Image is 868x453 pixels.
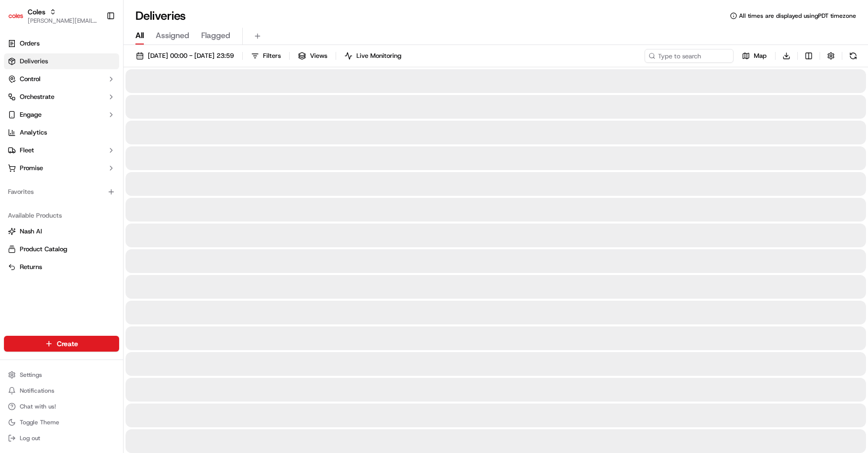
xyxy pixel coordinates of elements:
[20,146,34,155] span: Fleet
[340,49,406,63] button: Live Monitoring
[4,89,119,105] button: Orchestrate
[4,431,119,445] button: Log out
[20,92,54,101] span: Orchestrate
[294,49,332,63] button: Views
[4,336,119,352] button: Create
[20,371,42,379] span: Settings
[20,403,56,410] span: Chat with us!
[4,259,119,275] button: Returns
[20,245,67,254] span: Product Catalog
[8,8,24,24] img: Coles
[738,49,771,63] button: Map
[4,125,119,140] a: Analytics
[739,12,856,20] span: All times are displayed using PDT timezone
[356,51,401,60] span: Live Monitoring
[20,434,40,442] span: Log out
[20,263,42,272] span: Returns
[201,30,230,42] span: Flagged
[247,49,285,63] button: Filters
[4,142,119,158] button: Fleet
[28,17,98,25] button: [PERSON_NAME][EMAIL_ADDRESS][DOMAIN_NAME]
[263,51,281,60] span: Filters
[20,128,47,137] span: Analytics
[4,400,119,413] button: Chat with us!
[4,36,119,51] a: Orders
[20,164,43,173] span: Promise
[131,49,238,63] button: [DATE] 00:00 - [DATE] 23:59
[20,110,42,119] span: Engage
[4,160,119,176] button: Promise
[310,51,327,60] span: Views
[8,227,115,236] a: Nash AI
[135,30,144,42] span: All
[57,339,78,349] span: Create
[4,107,119,123] button: Engage
[4,224,119,239] button: Nash AI
[8,263,115,272] a: Returns
[8,245,115,254] a: Product Catalog
[148,51,234,60] span: [DATE] 00:00 - [DATE] 23:59
[754,51,767,60] span: Map
[4,241,119,257] button: Product Catalog
[4,184,119,200] div: Favorites
[20,75,41,84] span: Control
[846,49,860,63] button: Refresh
[4,71,119,87] button: Control
[4,415,119,429] button: Toggle Theme
[135,8,186,24] h1: Deliveries
[4,384,119,398] button: Notifications
[4,208,119,224] div: Available Products
[28,7,45,17] button: Coles
[20,227,42,236] span: Nash AI
[20,57,48,66] span: Deliveries
[4,4,102,28] button: ColesColes[PERSON_NAME][EMAIL_ADDRESS][DOMAIN_NAME]
[156,30,189,42] span: Assigned
[645,49,734,63] input: Type to search
[4,53,119,69] a: Deliveries
[20,39,40,48] span: Orders
[20,418,59,426] span: Toggle Theme
[20,387,54,395] span: Notifications
[4,368,119,382] button: Settings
